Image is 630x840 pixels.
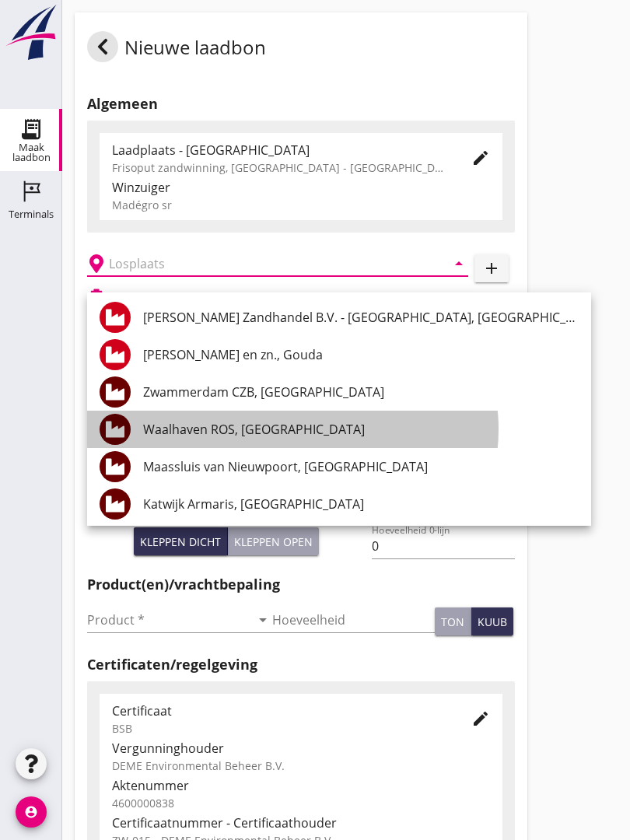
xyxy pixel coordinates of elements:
div: Frisoput zandwinning, [GEOGRAPHIC_DATA] - [GEOGRAPHIC_DATA]. [112,159,446,176]
div: Madégro sr [112,197,490,213]
h2: Certificaten/regelgeving [87,654,515,675]
div: Winzuiger [112,178,490,197]
div: Certificaat [112,702,446,720]
button: kuub [471,607,513,635]
div: Waalhaven ROS, [GEOGRAPHIC_DATA] [143,420,579,439]
i: arrow_drop_down [254,611,272,629]
div: Kleppen dicht [140,534,221,550]
div: kuub [478,614,507,630]
i: edit [471,709,490,728]
div: Terminals [9,209,54,219]
div: Nieuwe laadbon [87,31,266,68]
i: edit [471,149,490,167]
div: BSB [112,720,446,737]
div: Vergunninghouder [112,739,490,758]
div: ton [441,614,464,630]
div: Aktenummer [112,776,490,795]
i: add [482,259,501,278]
div: Katwijk Armaris, [GEOGRAPHIC_DATA] [143,495,579,513]
h2: Beladen vaartuig [112,289,191,303]
button: ton [435,607,471,635]
h2: Product(en)/vrachtbepaling [87,574,515,595]
img: logo-small.a267ee39.svg [3,4,59,61]
i: account_circle [16,796,47,828]
div: Certificaatnummer - Certificaathouder [112,814,490,832]
i: arrow_drop_down [450,254,468,273]
input: Hoeveelheid 0-lijn [372,534,514,558]
input: Losplaats [109,251,425,276]
div: Zwammerdam CZB, [GEOGRAPHIC_DATA] [143,383,579,401]
button: Kleppen dicht [134,527,228,555]
input: Hoeveelheid [272,607,436,632]
div: Laadplaats - [GEOGRAPHIC_DATA] [112,141,446,159]
div: Maassluis van Nieuwpoort, [GEOGRAPHIC_DATA] [143,457,579,476]
div: [PERSON_NAME] en zn., Gouda [143,345,579,364]
div: DEME Environmental Beheer B.V. [112,758,490,774]
div: [PERSON_NAME] Zandhandel B.V. - [GEOGRAPHIC_DATA], [GEOGRAPHIC_DATA] [143,308,579,327]
h2: Algemeen [87,93,515,114]
button: Kleppen open [228,527,319,555]
div: Kleppen open [234,534,313,550]
div: 4600000838 [112,795,490,811]
input: Product * [87,607,250,632]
